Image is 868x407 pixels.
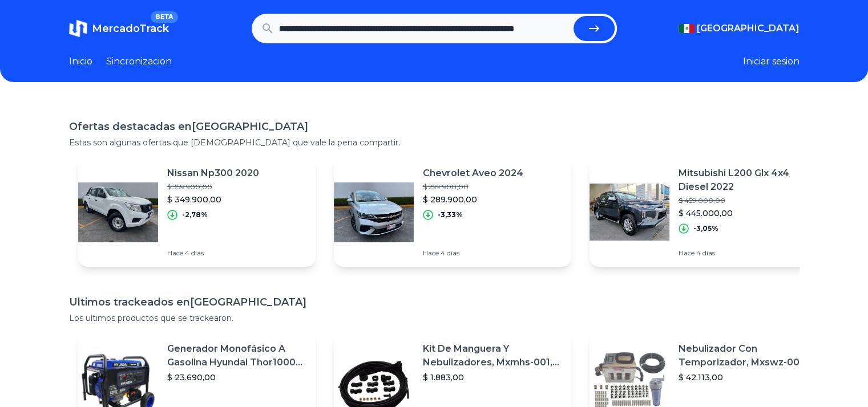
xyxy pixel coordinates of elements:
img: Featured image [590,172,669,252]
p: Nebulizador Con Temporizador, Mxswz-009, 50m, 40 Boquillas [679,342,818,369]
button: Iniciar sesion [743,55,800,68]
p: Hace 4 días [423,249,523,258]
span: BETA [151,11,177,23]
p: Estas son algunas ofertas que [DEMOGRAPHIC_DATA] que vale la pena compartir. [69,137,800,148]
a: Featured imageChevrolet Aveo 2024$ 299.900,00$ 289.900,00-3,33%Hace 4 días [334,157,571,267]
p: $ 1.883,00 [423,372,562,383]
img: Mexico [679,24,695,33]
h1: Ultimos trackeados en [GEOGRAPHIC_DATA] [69,294,800,310]
img: Featured image [78,172,158,252]
img: Featured image [334,172,414,252]
p: $ 289.900,00 [423,194,523,205]
a: Sincronizacion [106,55,172,68]
button: [GEOGRAPHIC_DATA] [679,22,800,35]
a: MercadoTrackBETA [69,19,169,38]
p: Hace 4 días [167,249,259,258]
p: Hace 4 días [679,249,818,258]
p: Mitsubishi L200 Glx 4x4 Diesel 2022 [679,166,818,194]
p: Nissan Np300 2020 [167,166,259,180]
p: Generador Monofásico A Gasolina Hyundai Thor10000 P 11.5 Kw [167,342,306,369]
span: MercadoTrack [92,22,169,35]
span: [GEOGRAPHIC_DATA] [697,22,800,35]
p: $ 445.000,00 [679,207,818,219]
p: -3,33% [438,210,463,219]
a: Featured imageNissan Np300 2020$ 359.900,00$ 349.900,00-2,78%Hace 4 días [78,157,316,267]
p: $ 42.113,00 [679,372,818,383]
p: $ 459.000,00 [679,196,818,205]
p: $ 359.900,00 [167,182,259,192]
p: $ 299.900,00 [423,182,523,192]
p: $ 23.690,00 [167,372,306,383]
a: Featured imageMitsubishi L200 Glx 4x4 Diesel 2022$ 459.000,00$ 445.000,00-3,05%Hace 4 días [590,157,827,267]
p: -3,05% [693,224,718,233]
p: Chevrolet Aveo 2024 [423,166,523,180]
p: $ 349.900,00 [167,194,259,205]
img: MercadoTrack [69,19,87,38]
p: -2,78% [182,210,208,219]
p: Los ultimos productos que se trackearon. [69,312,800,324]
h1: Ofertas destacadas en [GEOGRAPHIC_DATA] [69,119,800,135]
p: Kit De Manguera Y Nebulizadores, Mxmhs-001, 6m, 6 Tees, 8 Bo [423,342,562,369]
a: Inicio [69,55,92,68]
